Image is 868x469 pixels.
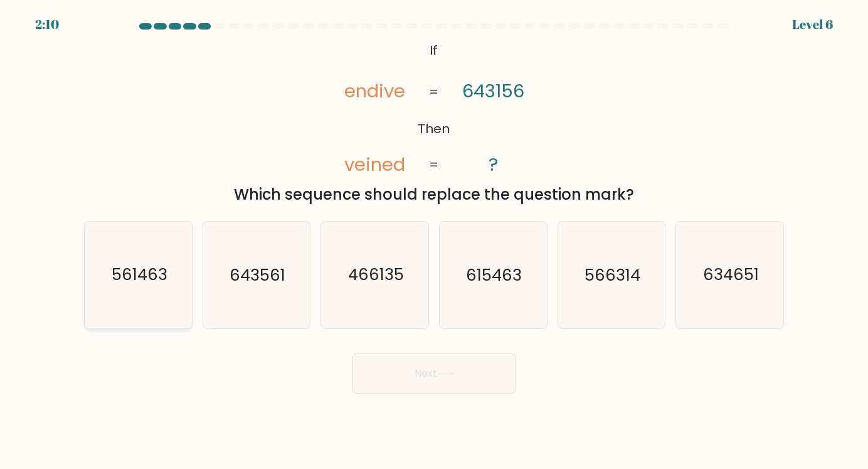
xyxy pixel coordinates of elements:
[585,264,640,286] text: 566314
[430,41,438,59] tspan: If
[230,264,285,286] text: 643561
[344,78,405,104] tspan: endive
[35,15,59,34] div: 2:10
[320,38,548,178] svg: @import url('[URL][DOMAIN_NAME]);
[489,151,498,177] tspan: ?
[112,264,167,286] text: 561463
[344,151,405,177] tspan: veined
[462,78,524,104] tspan: 643156
[418,120,450,137] tspan: Then
[352,353,516,394] button: Next
[92,183,776,206] div: Which sequence should replace the question mark?
[348,264,404,286] text: 466135
[430,156,439,173] tspan: =
[792,15,833,34] div: Level 6
[703,264,759,286] text: 634651
[430,83,439,100] tspan: =
[466,264,522,286] text: 615463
